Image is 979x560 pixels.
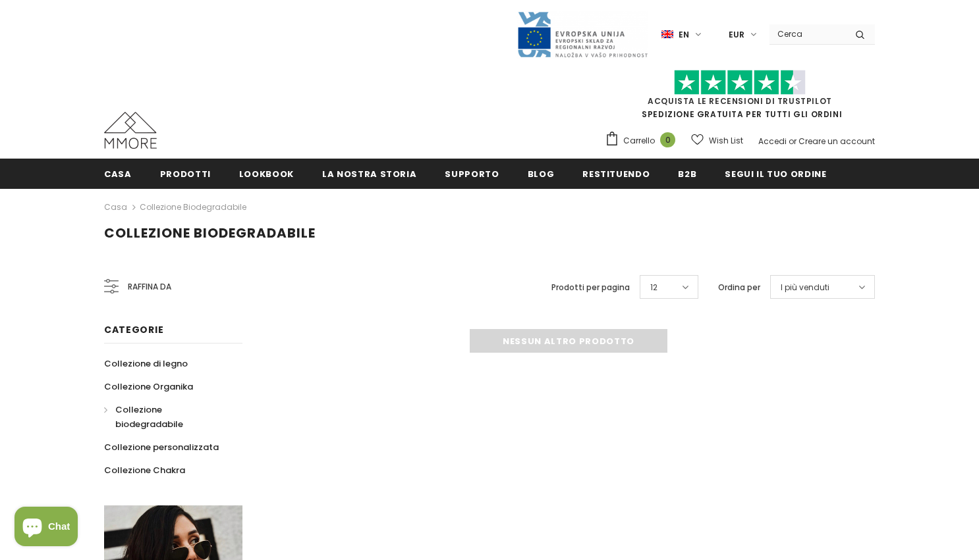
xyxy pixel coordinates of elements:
[605,76,875,120] span: SPEDIZIONE GRATUITA PER TUTTI GLI ORDINI
[709,134,743,147] span: Wish List
[517,11,648,59] img: Javni Razpis
[691,129,743,152] a: Wish List
[11,507,82,549] inbox-online-store-chat: Shopify online store chat
[660,132,675,147] span: 0
[239,168,294,180] span: Lookbook
[758,136,787,147] a: Accedi
[623,134,655,147] span: Carrello
[104,436,219,459] a: Collezione personalizzata
[650,281,657,294] span: 12
[798,136,875,147] a: Creare un account
[517,28,648,39] a: Javni Razpis
[528,159,555,188] a: Blog
[729,28,744,41] span: EUR
[104,168,132,180] span: Casa
[528,168,555,180] span: Blog
[648,95,832,107] a: Acquista le recensioni di TrustPilot
[322,159,416,188] a: La nostra storia
[104,357,188,370] span: Collezione di legno
[104,112,157,149] img: Casi MMORE
[769,24,845,43] input: Search Site
[104,398,228,436] a: Collezione biodegradabile
[239,159,294,188] a: Lookbook
[674,70,806,95] img: Fidati di Pilot Stars
[725,159,826,188] a: Segui il tuo ordine
[445,159,499,188] a: supporto
[104,159,132,188] a: Casa
[445,168,499,180] span: supporto
[789,136,797,147] span: or
[104,380,193,393] span: Collezione Organika
[781,281,829,294] span: I più venduti
[104,224,316,242] span: Collezione biodegradabile
[160,168,211,180] span: Prodotti
[551,281,630,294] label: Prodotti per pagina
[678,159,696,188] a: B2B
[140,201,246,213] a: Collezione biodegradabile
[582,168,650,180] span: Restituendo
[104,441,219,453] span: Collezione personalizzata
[115,403,183,430] span: Collezione biodegradabile
[718,281,760,294] label: Ordina per
[128,280,171,294] span: Raffina da
[104,459,185,482] a: Collezione Chakra
[582,159,650,188] a: Restituendo
[104,375,193,398] a: Collezione Organika
[160,159,211,188] a: Prodotti
[104,352,188,375] a: Collezione di legno
[104,199,127,215] a: Casa
[661,29,673,40] img: i-lang-1.png
[605,131,682,151] a: Carrello 0
[679,28,689,41] span: en
[678,168,696,180] span: B2B
[104,464,185,476] span: Collezione Chakra
[322,168,416,180] span: La nostra storia
[725,168,826,180] span: Segui il tuo ordine
[104,323,163,336] span: Categorie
